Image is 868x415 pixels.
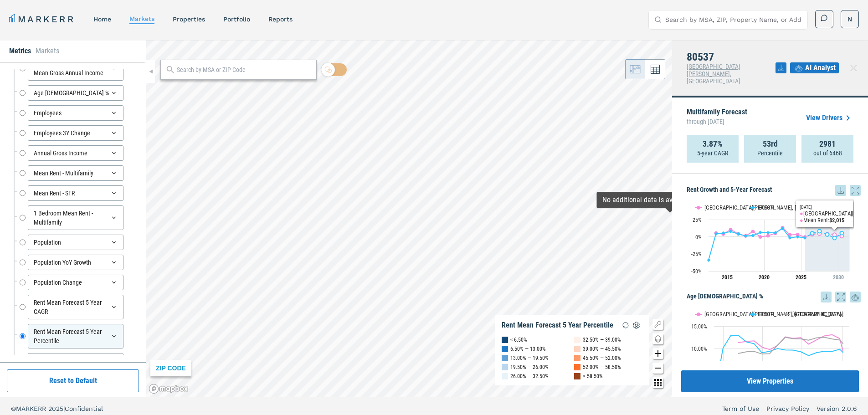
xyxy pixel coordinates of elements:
[819,139,836,149] strong: 2981
[602,195,738,205] div: Map Tooltip Content
[796,274,806,281] tspan: 2025
[149,384,189,394] a: Mapbox logo
[652,348,663,359] button: Zoom in map button
[811,229,844,240] g: 80537, line 4 of 4 with 5 data points.
[687,196,861,287] div: Rent Growth and 5-Year Forecast. Highcharts interactive chart.
[833,236,837,240] path: Thursday, 28 Jun, 18:00, -1.92. 80537.
[840,231,844,235] path: Friday, 28 Jun, 18:00, 5.27. 80537.
[28,205,123,230] div: 1 Bedroom Mean Rent - Multifamily
[695,234,702,241] text: 0%
[813,149,842,158] p: out of 6468
[759,231,762,234] path: Friday, 28 Jun, 18:00, 6.23. 80537.
[48,405,65,412] span: 2025 |
[36,46,59,56] li: Markets
[687,292,861,302] h5: Age [DEMOGRAPHIC_DATA] %
[11,405,16,412] span: ©
[28,145,123,161] div: Annual Gross Income
[695,204,740,211] button: Show Fort Collins, CO
[703,139,723,149] strong: 3.87%
[687,116,747,128] span: through [DATE]
[16,405,48,412] span: MARKERR
[223,15,250,23] a: Portfolio
[93,15,111,23] a: home
[847,15,852,24] span: N
[652,363,663,374] button: Zoom out map button
[9,13,75,26] a: MARKERR
[704,311,843,318] text: [GEOGRAPHIC_DATA][PERSON_NAME], [GEOGRAPHIC_DATA]
[65,405,103,412] span: Confidential
[774,231,777,235] path: Monday, 28 Jun, 18:00, 5.69. 80537.
[665,10,802,29] input: Search by MSA, ZIP, Property Name, or Address
[28,165,123,181] div: Mean Rent - Multifamily
[510,363,549,372] div: 19.50% — 26.00%
[744,234,748,238] path: Wednesday, 28 Jun, 18:00, 1.06. 80537.
[806,113,853,123] a: View Drivers
[841,10,859,28] button: N
[583,363,621,372] div: 52.00% — 58.50%
[759,235,762,239] path: Friday, 28 Jun, 18:00, -0.16. Fort Collins, CO.
[750,204,774,211] button: Show 80537
[28,235,123,250] div: Population
[766,404,809,413] a: Privacy Policy
[781,226,785,230] path: Tuesday, 28 Jun, 18:00, 12.02. 80537.
[707,258,711,262] path: Thursday, 28 Jun, 18:00, -34.03. 80537.
[681,370,859,392] button: View Properties
[691,323,707,330] text: 15.00%
[268,15,293,23] a: reports
[722,274,733,281] tspan: 2015
[129,15,154,22] a: markets
[28,295,123,319] div: Rent Mean Forecast 5 Year CAGR
[803,236,807,240] path: Saturday, 28 Jun, 18:00, -1.72. 80537.
[687,196,854,287] svg: Interactive chart
[691,268,702,275] text: -50%
[583,372,603,381] div: > 58.50%
[173,15,205,23] a: properties
[631,320,642,331] img: Settings
[691,346,707,352] text: 10.00%
[691,251,702,257] text: -25%
[766,231,770,234] path: Sunday, 28 Jun, 18:00, 5.97. 80537.
[510,354,549,363] div: 13.00% — 19.50%
[28,105,123,121] div: Employees
[693,217,702,223] text: 25%
[751,234,755,237] path: Thursday, 28 Jun, 18:00, 1.77. 80537.
[817,404,857,413] a: Version 2.0.6
[788,236,792,240] path: Wednesday, 28 Jun, 18:00, -1.66. 80537.
[805,62,836,73] span: AI Analyst
[9,46,31,56] li: Metrics
[792,311,841,318] text: [GEOGRAPHIC_DATA]
[28,353,123,378] div: Rent Mean Forecast 5 Year Rank
[28,255,123,270] div: Population YoY Growth
[583,354,621,363] div: 45.50% — 52.00%
[687,185,861,196] h5: Rent Growth and 5-Year Forecast
[28,125,123,141] div: Employees 3Y Change
[652,377,663,388] button: Other options map button
[28,324,123,348] div: Rent Mean Forecast 5 Year Percentile
[652,333,663,344] button: Change style map button
[620,320,631,331] img: Reload Legend
[687,63,740,85] span: [GEOGRAPHIC_DATA][PERSON_NAME], [GEOGRAPHIC_DATA]
[763,139,778,149] strong: 53rd
[833,274,844,281] tspan: 2030
[28,275,123,290] div: Population Change
[150,360,191,376] div: ZIP CODE
[583,335,621,344] div: 32.50% — 39.00%
[687,51,776,63] h4: 80537
[757,149,783,158] p: Percentile
[818,229,822,233] path: Monday, 28 Jun, 18:00, 8.02. 80537.
[714,232,718,236] path: Friday, 28 Jun, 18:00, 4.07. 80537.
[704,204,843,211] text: [GEOGRAPHIC_DATA][PERSON_NAME], [GEOGRAPHIC_DATA]
[177,65,312,75] input: Search by MSA or ZIP Code
[751,230,755,233] path: Thursday, 28 Jun, 18:00, 7.52. Fort Collins, CO.
[811,231,814,235] path: Sunday, 28 Jun, 18:00, 5.01. 80537.
[759,311,773,318] text: 80537
[28,85,123,101] div: Age [DEMOGRAPHIC_DATA] %
[729,230,733,233] path: Sunday, 28 Jun, 18:00, 7.5. 80537.
[583,344,621,354] div: 39.00% — 45.50%
[502,321,613,330] div: Rent Mean Forecast 5 Year Percentile
[826,233,829,236] path: Wednesday, 28 Jun, 18:00, 3.23. 80537.
[722,404,759,413] a: Term of Use
[790,62,839,73] button: AI Analyst
[510,372,549,381] div: 26.00% — 32.50%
